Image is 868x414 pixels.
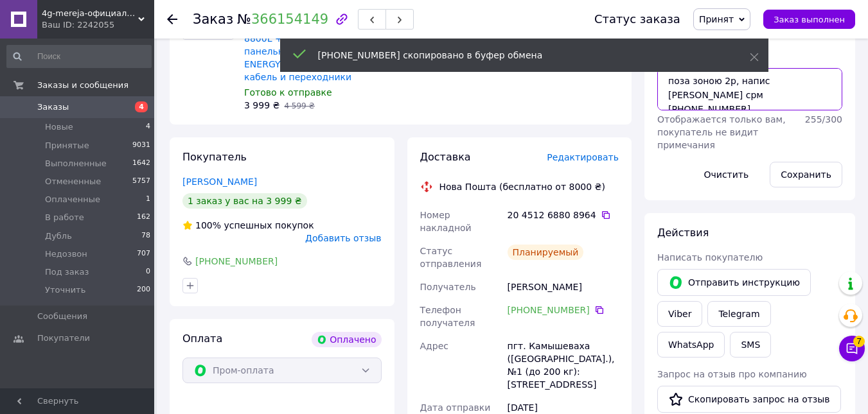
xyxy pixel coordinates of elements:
span: Запрос на отзыв про компанию [657,369,807,379]
span: Заказ [193,12,233,27]
a: [PERSON_NAME] [182,177,257,187]
button: Очистить [693,162,760,187]
button: Скопировать запрос на отзыв [657,386,841,413]
div: успешных покупок [182,219,314,232]
span: 3 999 ₴ [244,100,279,110]
span: 4g-mereja-официальный дилер компаний Vodafone, Kyivstar, Lifecell [42,8,138,19]
a: 366154149 [251,12,328,27]
span: Добавить отзыв [305,233,381,243]
span: Заказы [37,101,69,113]
a: Telegram [707,301,770,327]
span: 5757 [132,176,150,187]
span: В работе [45,212,84,223]
span: 100% [195,220,221,230]
a: ТОП 4G антенный комплект Novatel MiFi 8800L +антенна панельная Энергия ENERGY MIMO 2х15 + кабель ... [244,8,351,82]
span: 707 [137,248,150,260]
button: Заказ выполнен [763,10,855,29]
span: Заказ выполнен [774,15,845,24]
div: Оплачено [312,332,381,347]
span: Покупатель [182,151,247,163]
span: Принят [699,14,734,24]
span: 4 [146,121,150,133]
span: Отображается только вам, покупатель не видит примечания [657,114,786,150]
span: 1642 [132,158,150,169]
span: Новые [45,121,73,133]
a: [PHONE_NUMBER] [195,256,278,266]
span: № [237,12,328,27]
span: Редактировать [547,152,619,162]
div: 20 4512 6880 8964 [508,209,619,221]
span: 78 [141,230,150,242]
span: 4 [135,101,148,112]
span: Недозвон [45,248,87,260]
span: 9031 [132,140,150,151]
span: Действия [657,227,709,239]
span: Готово к отправке [244,87,332,98]
button: Отправить инструкцию [657,269,811,296]
span: 4 599 ₴ [284,101,314,110]
span: Принятые [45,140,89,151]
span: Написать покупателю [657,252,763,263]
span: Номер накладной [420,210,472,233]
span: Телефон получателя [420,305,475,328]
span: 255 / 300 [805,114,842,125]
div: 1 заказ у вас на 3 999 ₴ [182,193,307,209]
span: Заказы и сообщения [37,80,128,91]
span: 200 [137,284,150,296]
span: Дата отправки [420,402,491,413]
span: Дубль [45,230,72,242]
div: Статус заказа [594,13,680,26]
span: Выполненные [45,158,107,169]
a: Viber [657,301,702,327]
button: Сохранить [770,162,842,187]
span: Адрес [420,341,448,351]
span: Покупатели [37,332,90,344]
textarea: поза зоною 2р, напис [PERSON_NAME] срм [PHONE_NUMBER] [657,68,842,110]
span: Уточнить [45,284,85,296]
div: Вернуться назад [167,13,177,26]
button: SMS [730,332,771,358]
a: [PHONE_NUMBER] [508,304,590,316]
span: Под заказ [45,266,89,278]
span: 7 [853,336,865,347]
input: Поиск [6,45,152,68]
span: Оплаченные [45,194,100,205]
div: [PERSON_NAME] [505,275,621,298]
a: WhatsApp [657,332,725,358]
span: Отмененные [45,176,101,187]
div: Планируемый [508,245,584,260]
div: пгт. Камышеваха ([GEOGRAPHIC_DATA].), №1 (до 200 кг): [STREET_ADDRESS] [505,334,621,396]
button: Чат с покупателем7 [839,336,865,361]
div: Ваш ID: 2242055 [42,19,154,31]
div: Нова Пошта (бесплатно от 8000 ₴) [436,180,608,193]
span: 162 [137,212,150,223]
span: Доставка [420,151,471,163]
div: [PHONE_NUMBER] скопировано в буфер обмена [318,49,718,62]
span: Получатель [420,282,476,292]
span: 1 [146,194,150,205]
span: Статус отправления [420,246,482,269]
span: Оплата [182,332,222,345]
span: Сообщения [37,311,87,322]
span: 0 [146,266,150,278]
